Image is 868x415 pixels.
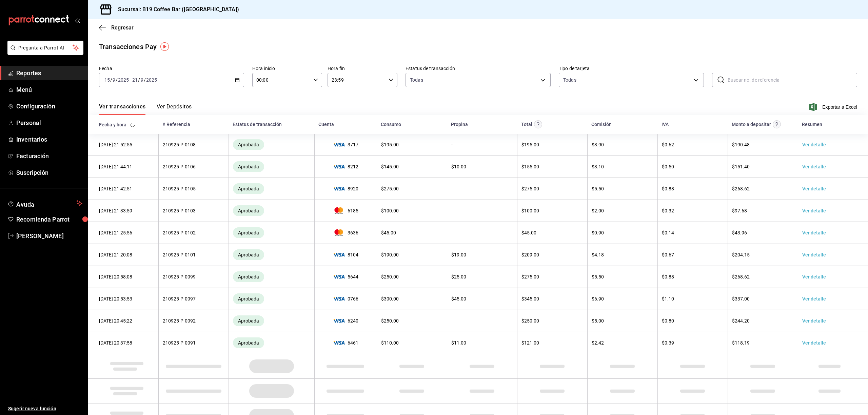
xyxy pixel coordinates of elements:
[802,340,826,346] a: Ver detalle
[88,332,158,354] td: [DATE] 20:37:58
[99,103,192,115] div: navigation tabs
[158,222,229,244] td: 210925-P-0102
[592,186,604,191] span: $ 5.50
[158,288,229,310] td: 210925-P-0097
[521,318,539,324] span: $ 250.00
[16,68,82,78] span: Reportes
[662,186,674,191] span: $ 0.88
[88,200,158,222] td: [DATE] 21:33:59
[235,186,262,191] span: Aprobada
[88,134,158,156] td: [DATE] 21:52:55
[319,142,373,147] span: 3717
[16,168,82,177] span: Suscripción
[8,405,82,412] span: Sugerir nueva función
[802,252,826,257] a: Ver detalle
[728,73,857,87] input: Buscar no. de referencia
[592,274,604,279] span: $ 5.50
[802,186,826,191] a: Ver detalle
[447,134,517,156] td: -
[591,122,612,127] div: Comisión
[144,77,146,83] span: /
[662,340,674,346] span: $ 0.39
[235,164,262,169] span: Aprobada
[592,208,604,213] span: $ 2.00
[111,24,134,31] span: Regresar
[233,122,282,127] div: Estatus de transacción
[592,296,604,302] span: $ 6.90
[233,161,264,172] div: Transacciones cobradas de manera exitosa.
[662,318,674,324] span: $ 0.80
[146,77,157,83] input: ----
[16,85,82,94] span: Menú
[319,229,373,236] span: 3636
[157,103,192,115] button: Ver Depósitos
[16,135,82,144] span: Inventarios
[662,122,669,127] div: IVA
[16,151,82,161] span: Facturación
[662,164,674,169] span: $ 0.50
[18,44,73,51] span: Pregunta a Parrot AI
[235,230,262,235] span: Aprobada
[319,252,373,257] span: 8104
[521,186,539,191] span: $ 275.00
[381,208,399,213] span: $ 100.00
[662,252,674,257] span: $ 0.67
[158,332,229,354] td: 210925-P-0091
[592,340,604,346] span: $ 2.42
[592,230,604,235] span: $ 0.90
[7,41,83,55] button: Pregunta a Parrot AI
[88,288,158,310] td: [DATE] 20:53:53
[75,18,80,23] button: open_drawer_menu
[521,230,536,235] span: $ 45.00
[235,208,262,213] span: Aprobada
[802,208,826,213] a: Ver detalle
[447,222,517,244] td: -
[592,252,604,257] span: $ 4.18
[521,274,539,279] span: $ 275.00
[233,139,264,150] div: Transacciones cobradas de manera exitosa.
[99,24,134,31] button: Regresar
[319,164,373,169] span: 8212
[451,252,466,257] span: $ 19.00
[235,340,262,346] span: Aprobada
[381,164,399,169] span: $ 145.00
[319,340,373,346] span: 6461
[162,122,190,127] div: # Referencia
[99,42,157,52] div: Transacciones Pay
[140,77,144,83] input: --
[802,296,826,302] a: Ver detalle
[132,77,138,83] input: --
[410,77,423,83] span: Todas
[158,266,229,288] td: 210925-P-0099
[451,296,466,302] span: $ 45.00
[451,164,466,169] span: $ 10.00
[732,230,747,235] span: $ 43.96
[447,178,517,200] td: -
[88,156,158,178] td: [DATE] 21:44:11
[233,337,264,348] div: Transacciones cobradas de manera exitosa.
[559,66,704,71] label: Tipo de tarjeta
[233,205,264,216] div: Transacciones cobradas de manera exitosa.
[662,274,674,279] span: $ 0.88
[235,274,262,279] span: Aprobada
[160,42,169,51] img: Tooltip marker
[88,222,158,244] td: [DATE] 21:25:56
[88,178,158,200] td: [DATE] 21:42:51
[16,118,82,127] span: Personal
[318,122,334,127] div: Cuenta
[732,340,750,346] span: $ 118.19
[381,340,399,346] span: $ 110.00
[381,122,401,127] div: Consumo
[732,208,747,213] span: $ 97.68
[235,296,262,302] span: Aprobada
[88,310,158,332] td: [DATE] 20:45:22
[381,142,399,147] span: $ 195.00
[319,207,373,214] span: 6185
[252,66,322,71] label: Hora inicio
[233,271,264,282] div: Transacciones cobradas de manera exitosa.
[16,231,82,241] span: [PERSON_NAME]
[381,274,399,279] span: $ 250.00
[811,103,857,111] button: Exportar a Excel
[233,227,264,238] div: Transacciones cobradas de manera exitosa.
[534,120,542,128] svg: Este monto equivale al total pagado por el comensal antes de aplicar Comisión e IVA.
